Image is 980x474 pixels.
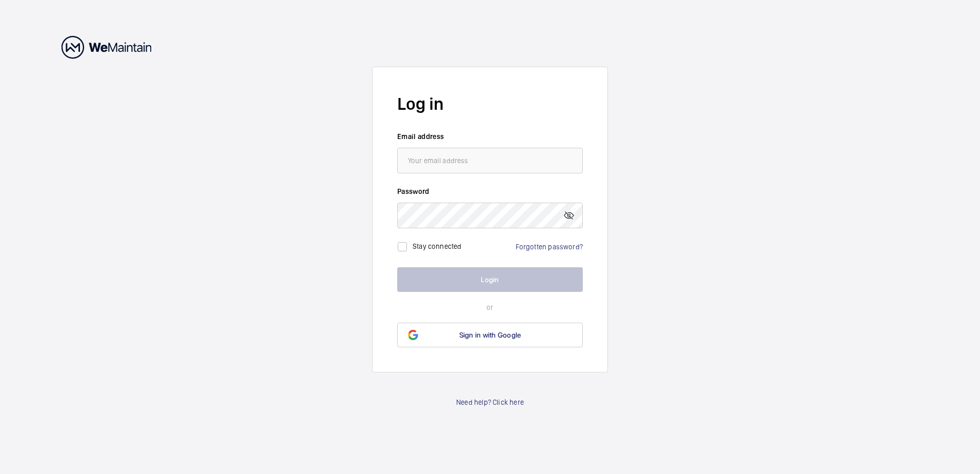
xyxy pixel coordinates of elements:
[397,302,583,312] p: or
[456,397,524,407] a: Need help? Click here
[516,243,583,251] a: Forgotten password?
[459,331,521,339] span: Sign in with Google
[397,92,583,116] h2: Log in
[397,186,583,196] label: Password
[397,267,583,292] button: Login
[413,242,462,250] label: Stay connected
[397,131,583,142] label: Email address
[397,148,583,173] input: Your email address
